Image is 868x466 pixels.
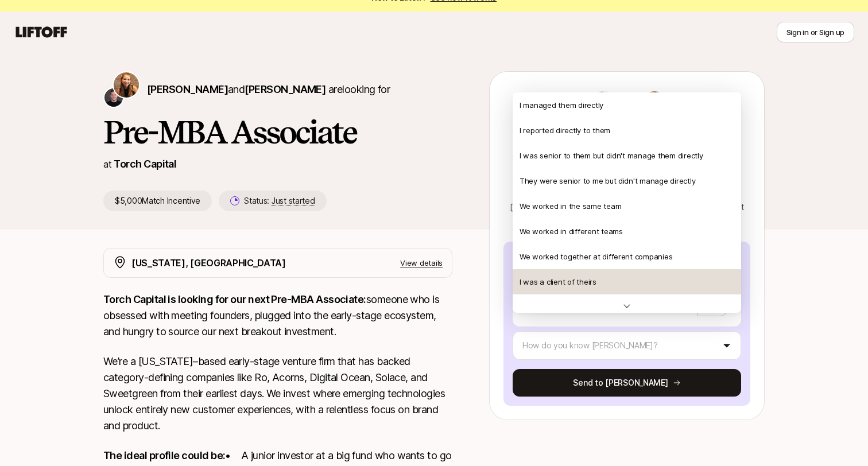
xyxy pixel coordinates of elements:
p: We worked in the same team [520,200,621,212]
p: We worked together at different companies [520,251,672,262]
p: They were senior to me but didn't manage directly [520,175,695,187]
p: I reported directly to them [520,125,610,136]
p: I was a client of theirs [520,276,596,288]
p: I managed them directly [520,99,603,111]
p: I was senior to them but didn't manage them directly [520,150,703,161]
p: We worked in different teams [520,226,623,237]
